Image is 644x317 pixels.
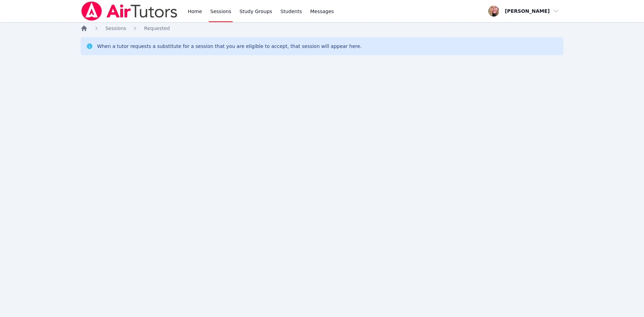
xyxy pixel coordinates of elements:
[97,43,362,50] div: When a tutor requests a substitute for a session that you are eligible to accept, that session wi...
[105,25,126,32] a: Sessions
[105,26,126,31] span: Sessions
[144,26,170,31] span: Requested
[310,8,334,15] span: Messages
[81,1,178,21] img: Air Tutors
[81,25,564,32] nav: Breadcrumb
[144,25,170,32] a: Requested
